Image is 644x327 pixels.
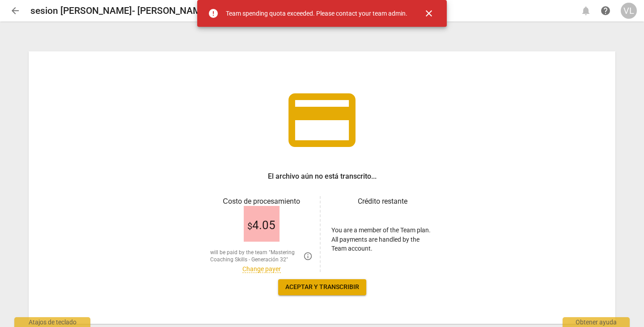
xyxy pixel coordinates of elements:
span: arrow_back [10,5,21,16]
button: Aceptar y transcribir [278,279,366,295]
button: Cerrar [418,3,440,24]
h2: sesion [PERSON_NAME]- [PERSON_NAME] [30,5,209,17]
span: $ [247,221,252,231]
span: Aceptar y transcribir [285,283,359,292]
span: error [208,8,219,19]
div: Obtener ayuda [563,317,630,327]
p: You are a member of the Team plan. All payments are handled by the Team account. [331,226,434,253]
div: Team spending quota exceeded. Please contact your team admin. [226,9,407,18]
span: help [600,5,611,16]
button: VL [621,3,637,19]
div: Atajos de teclado [14,317,90,327]
h3: El archivo aún no está transcrito... [268,171,377,182]
span: close [424,8,434,19]
span: 4.05 [247,219,275,232]
h3: Crédito restante [331,196,434,207]
a: Obtener ayuda [597,3,614,19]
span: You are over your transcription quota. Please, contact the team administrator Mastering Coaching ... [303,252,313,261]
h3: Сosto de procesamiento [210,196,313,207]
span: credit_card [282,80,362,160]
a: Change payer [242,265,281,273]
span: will be paid by the team "Mastering Coaching Skills - Generación 32" [210,249,300,264]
